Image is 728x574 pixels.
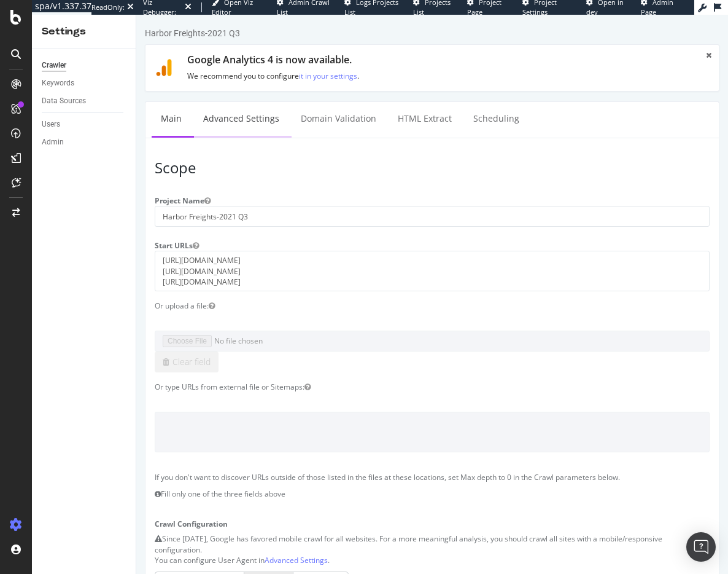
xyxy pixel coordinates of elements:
[42,118,60,131] div: Users
[91,2,125,12] div: ReadOnly:
[15,87,55,121] a: Main
[51,40,555,51] h1: Google Analytics 4 is now available.
[9,176,83,191] label: Project Name
[155,87,249,121] a: Domain Validation
[42,136,64,149] div: Admin
[51,56,555,66] p: We recommend you to configure .
[9,12,104,25] div: Harbor Freights-2021 Q3
[252,87,325,121] a: HTML Extract
[18,236,573,276] textarea: [URL][DOMAIN_NAME] [URL][DOMAIN_NAME] [URL][DOMAIN_NAME]
[686,532,716,562] div: Open Intercom Messenger
[56,226,63,236] button: Start URLs
[42,77,127,90] a: Keywords
[128,540,192,551] a: Advanced Settings
[42,95,86,108] div: Data Sources
[68,181,74,191] button: Project Name
[9,221,72,236] label: Start URLs
[9,367,583,377] div: Or type URLs from external file or Sitemaps:
[163,56,221,66] a: it in your settings
[42,59,66,72] div: Crawler
[19,44,36,61] img: ga4.9118ffdc1441.svg
[18,540,573,551] p: You can configure User Agent in .
[42,59,127,72] a: Crawler
[9,286,583,296] div: Or upload a file:
[42,77,74,90] div: Keywords
[18,145,573,161] h3: Scope
[328,87,392,121] a: Scheduling
[42,136,127,149] a: Admin
[58,87,152,121] a: Advanced Settings
[18,457,573,468] p: If you don't want to discover URLs outside of those listed in the files at these locations, set M...
[42,95,127,108] a: Data Sources
[9,500,101,514] label: Crawl Configuration
[18,474,573,484] p: Fill only one of the three fields above
[42,118,127,131] a: Users
[18,514,573,540] p: Since [DATE], Google has favored mobile crawl for all websites. For a more meaningful analysis, y...
[42,25,126,39] div: Settings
